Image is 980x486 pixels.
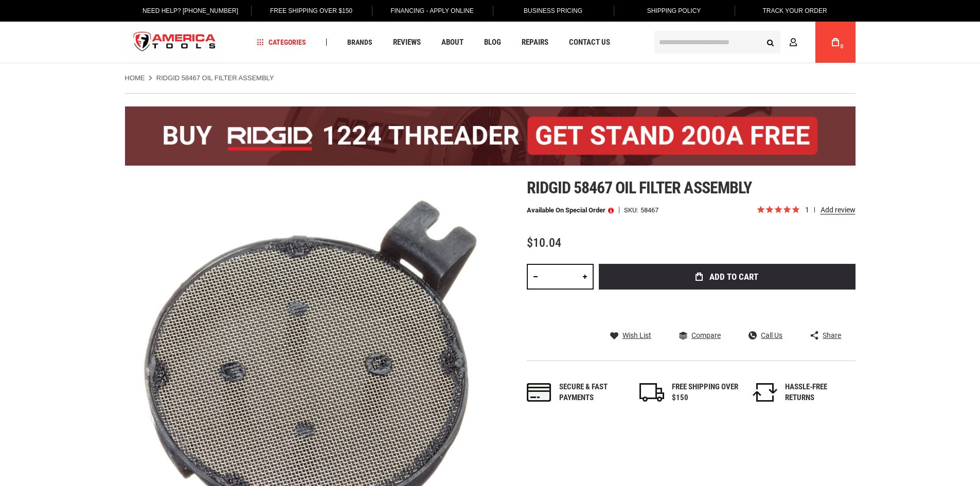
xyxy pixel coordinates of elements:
[527,207,614,214] p: Available on Special Order
[252,35,311,49] a: Categories
[599,264,856,290] button: Add to Cart
[569,39,610,46] span: Contact Us
[823,332,841,339] span: Share
[597,293,858,297] iframe: Secure express checkout frame
[679,331,721,340] a: Compare
[814,207,815,212] span: review
[805,206,856,214] span: 1 reviews
[559,382,626,404] div: Secure & fast payments
[125,74,145,83] a: Home
[647,7,701,14] span: Shipping Policy
[343,35,377,49] a: Brands
[156,74,274,82] strong: RIDGID 58467 OIL FILTER ASSEMBLY
[749,331,782,340] a: Call Us
[753,383,777,402] img: returns
[441,39,464,46] span: About
[622,332,651,339] span: Wish List
[527,178,752,197] span: Ridgid 58467 oil filter assembly
[388,35,425,49] a: Reviews
[257,39,306,46] span: Categories
[527,236,561,250] span: $10.04
[610,331,651,340] a: Wish List
[691,332,721,339] span: Compare
[484,39,501,46] span: Blog
[527,383,551,402] img: payments
[564,35,615,49] a: Contact Us
[826,22,845,63] a: 0
[522,39,548,46] span: Repairs
[672,382,739,404] div: FREE SHIPPING OVER $150
[761,32,780,52] button: Search
[709,273,758,281] span: Add to Cart
[517,35,553,49] a: Repairs
[347,39,372,46] span: Brands
[125,23,225,62] img: America Tools
[624,207,640,213] strong: SKU
[640,207,658,213] div: 58467
[125,106,856,166] img: BOGO: Buy the RIDGID® 1224 Threader (26092), get the 92467 200A Stand FREE!
[841,44,844,49] span: 0
[639,383,664,402] img: shipping
[393,39,421,46] span: Reviews
[761,332,782,339] span: Call Us
[437,35,468,49] a: About
[479,35,506,49] a: Blog
[756,205,856,216] span: Rated 5.0 out of 5 stars 1 reviews
[125,23,225,62] a: store logo
[785,382,852,404] div: HASSLE-FREE RETURNS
